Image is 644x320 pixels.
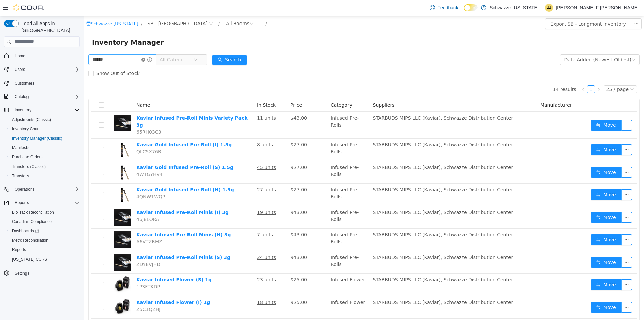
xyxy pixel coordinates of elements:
a: [US_STATE] CCRS [9,255,50,263]
span: ZDYEVJHD [52,245,76,251]
button: icon: swapMove [507,128,538,139]
u: 24 units [173,238,192,244]
button: BioTrack Reconciliation [7,208,83,217]
div: All Rooms [142,2,165,12]
a: Inventory Count [9,125,43,133]
span: $43.00 [207,216,223,221]
img: Cova [13,4,44,11]
button: Home [1,51,83,61]
a: Inventory Manager (Classic) [9,134,65,142]
img: Kaviar Infused Pre-Roll Minis Variety Pack 3g hero shot [30,98,47,115]
td: Infused Flower [244,258,286,280]
span: STARBUDS MIPS LLC (Kaviar), Schwazze Distribution Center [289,216,429,221]
a: Kaviar Gold Infused Pre-Roll (S) 1.5g [52,148,150,154]
img: Kaviar Gold Infused Pre-Roll (I) 1.5g hero shot [30,125,47,142]
button: icon: swapMove [507,173,538,184]
button: Catalog [1,92,83,101]
td: Infused Pre-Rolls [244,145,286,168]
td: Infused Pre-Rolls [244,96,286,123]
div: 25 / page [523,70,545,77]
span: Name [52,86,66,92]
button: Users [1,65,83,74]
span: Manufacturer [457,86,488,92]
span: STARBUDS MIPS LLC (Kaviar), Schwazze Distribution Center [289,193,429,199]
a: Kaviar Infused Pre-Roll Minis Variety Pack 3g [52,99,164,111]
span: $43.00 [207,238,223,244]
span: Reports [9,246,80,254]
span: Feedback [438,4,458,11]
span: In Stock [173,86,192,92]
span: Reports [15,200,29,205]
u: 45 units [173,148,192,154]
span: Inventory Manager [8,21,84,32]
span: Users [12,65,80,74]
button: icon: swapMove [507,263,538,274]
img: Kaviar Gold Infused Pre-Roll (H) 1.5g hero shot [30,170,47,187]
button: Users [12,65,28,74]
span: Inventory Count [12,126,41,132]
button: Inventory Count [7,124,83,134]
span: Home [15,53,25,59]
span: / [181,5,183,10]
td: Infused Pre-Rolls [244,235,286,258]
u: 18 units [173,283,192,289]
i: icon: close-circle [57,42,61,46]
button: Adjustments (Classic) [7,115,83,124]
button: icon: swapMove [507,104,538,115]
span: Purchase Orders [9,153,80,161]
span: Transfers (Classic) [12,164,46,169]
a: Kaviar Infused Pre-Roll Minis (H) 3g [52,216,147,221]
span: Settings [15,271,29,276]
button: Catalog [12,93,31,101]
a: Transfers [9,172,32,180]
li: 1 [503,69,511,77]
td: Infused Pre-Rolls [244,123,286,145]
i: icon: down [110,42,114,46]
button: Reports [12,199,32,207]
span: STARBUDS MIPS LLC (Kaviar), Schwazze Distribution Center [289,238,429,244]
p: | [541,4,543,12]
p: Schwazze [US_STATE] [490,4,539,12]
img: Kaviar Infused Pre-Roll Minis (I) 3g hero shot [30,193,47,210]
span: 1P3FTKDP [52,268,76,273]
span: Inventory [15,107,31,113]
span: 65RH03C3 [52,113,77,119]
span: / [135,5,136,10]
span: BioTrack Reconciliation [9,208,80,216]
i: icon: right [513,72,517,76]
button: icon: ellipsis [537,263,548,274]
a: Customers [12,79,37,87]
button: Metrc Reconciliation [7,236,83,245]
span: BioTrack Reconciliation [12,210,54,215]
span: Category [247,86,268,92]
a: Canadian Compliance [9,218,54,226]
span: STARBUDS MIPS LLC (Kaviar), Schwazze Distribution Center [289,171,429,176]
button: icon: ellipsis [537,218,548,229]
a: Metrc Reconciliation [9,236,51,244]
span: $43.00 [207,193,223,199]
span: Catalog [12,93,80,101]
span: Settings [12,269,80,277]
button: Purchase Orders [7,152,83,162]
button: Canadian Compliance [7,217,83,226]
span: Catalog [15,94,29,99]
span: Transfers [12,173,29,179]
a: Kaviar Infused Flower (I) 1g [52,283,126,289]
a: 1 [503,70,511,77]
td: Infused Pre-Rolls [244,168,286,190]
img: Kaviar Infused Pre-Roll Minis (S) 3g hero shot [30,238,47,255]
a: Kaviar Gold Infused Pre-Roll (I) 1.5g [52,126,148,131]
a: Dashboards [7,226,83,236]
img: Kaviar Infused Flower (S) 1g hero shot [30,260,47,277]
span: All Categories [76,40,106,47]
span: Manifests [12,145,29,150]
a: Transfers (Classic) [9,163,48,171]
u: 11 units [173,99,192,104]
span: $27.00 [207,148,223,154]
a: Kaviar Infused Pre-Roll Minis (I) 3g [52,193,145,199]
li: Next Page [511,69,519,77]
span: Canadian Compliance [9,218,80,226]
span: Dashboards [9,227,80,235]
span: A6VTZRMZ [52,223,78,228]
